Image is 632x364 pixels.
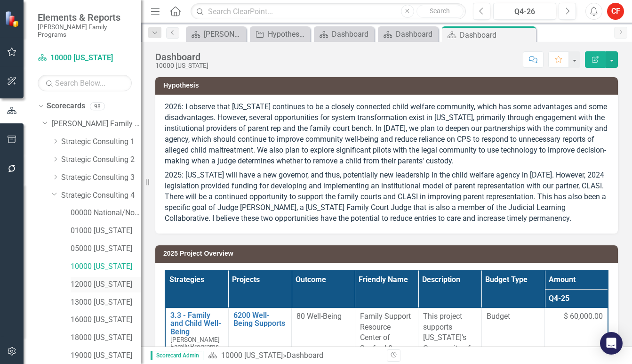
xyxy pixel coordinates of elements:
div: Open Intercom Messenger [600,332,623,355]
a: 05000 [US_STATE] [71,243,141,254]
span: Search [430,7,450,15]
a: 6200 Well-Being Supports [233,311,287,328]
a: 18000 [US_STATE] [71,332,141,343]
a: Dashboard [380,28,436,40]
a: 19000 [US_STATE] [71,350,141,361]
div: Dashboard [287,351,323,360]
span: 80 Well-Being [296,312,342,321]
a: Strategic Consulting 4 [61,190,141,201]
a: 10000 [US_STATE] [38,53,132,64]
a: 10000 [US_STATE] [71,261,141,272]
a: Scorecards [47,101,85,112]
h3: Hypothesis [163,82,613,89]
img: ClearPoint Strategy [5,10,21,27]
div: Q4-26 [496,6,553,17]
button: Q4-26 [493,3,556,20]
div: Dashboard [396,28,436,40]
span: $ 60,000.00 [564,311,603,322]
span: Scorecard Admin [151,351,203,360]
button: Search [416,5,464,18]
span: Budget [487,311,540,322]
div: Dashboard [332,28,372,40]
h3: 2025 Project Overview [163,250,613,257]
div: 10000 [US_STATE] [155,62,208,69]
a: 16000 [US_STATE] [71,315,141,325]
div: Dashboard [460,29,534,41]
p: 2025: [US_STATE] will have a new governor, and thus, potentially new leadership in the child welf... [165,168,608,224]
a: 3.3 - Family and Child Well-Being [170,311,224,336]
small: [PERSON_NAME] Family Programs [38,23,132,39]
a: 12000 [US_STATE] [71,279,141,290]
a: Hypotheses by Jurisdiction [252,28,308,40]
div: Hypotheses by Jurisdiction [268,28,308,40]
a: Strategic Consulting 3 [61,172,141,183]
div: Dashboard [155,52,208,62]
span: Elements & Reports [38,12,132,23]
a: [PERSON_NAME] Overview [188,28,244,40]
a: [PERSON_NAME] Family Programs [52,119,141,129]
a: Strategic Consulting 1 [61,137,141,147]
a: 10000 [US_STATE] [221,351,283,360]
span: [PERSON_NAME] Family Programs [170,336,220,350]
a: Strategic Consulting 2 [61,154,141,165]
input: Search Below... [38,75,132,91]
a: 00000 National/No Jurisdiction (SC4) [71,208,141,218]
div: [PERSON_NAME] Overview [204,28,244,40]
div: 98 [90,102,105,110]
a: Dashboard [316,28,372,40]
div: » [208,350,380,361]
a: 01000 [US_STATE] [71,226,141,236]
input: Search ClearPoint... [191,3,466,20]
p: 2026: I observe that [US_STATE] continues to be a closely connected child welfare community, whic... [165,102,608,168]
a: 13000 [US_STATE] [71,297,141,308]
button: CF [607,3,624,20]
